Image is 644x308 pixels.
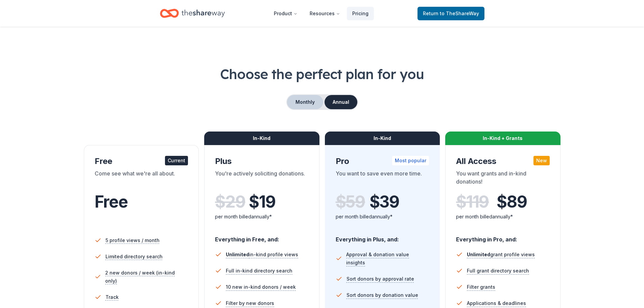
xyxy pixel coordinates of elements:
span: grant profile views [467,252,535,257]
span: to TheShareWay [440,10,479,16]
div: Plus [215,156,309,167]
span: in-kind profile views [226,252,298,257]
div: Everything in Pro, and: [456,230,550,244]
span: Full in-kind directory search [226,267,292,275]
a: Pricing [347,7,374,20]
div: In-Kind [204,132,319,145]
span: Full grant directory search [467,267,529,275]
span: Limited directory search [105,253,163,261]
div: Everything in Free, and: [215,230,309,244]
div: In-Kind + Grants [445,132,560,145]
span: Free [95,192,128,212]
button: Annual [325,95,357,109]
div: You want to save even more time. [336,169,429,188]
div: Free [95,156,188,167]
span: Track [105,293,119,301]
button: Monthly [287,95,323,109]
span: Applications & deadlines [467,299,526,307]
span: Filter by new donors [226,299,274,307]
span: Unlimited [226,252,249,257]
span: Unlimited [467,252,490,257]
span: 10 new in-kind donors / week [226,283,296,291]
div: Current [165,156,188,165]
div: Most popular [392,156,429,165]
a: Returnto TheShareWay [418,7,484,20]
div: You want grants and in-kind donations! [456,169,550,188]
div: per month billed annually* [456,213,550,221]
div: All Access [456,156,550,167]
div: In-Kind [325,132,440,145]
h1: Choose the perfect plan for you [27,65,617,84]
span: Approval & donation value insights [346,251,429,267]
nav: Main [268,5,374,21]
span: Sort donors by approval rate [347,275,414,283]
a: Home [160,5,225,21]
div: per month billed annually* [336,213,429,221]
span: 5 profile views / month [105,236,160,244]
span: 2 new donors / week (in-kind only) [105,269,188,285]
button: Resources [304,7,345,20]
button: Product [268,7,303,20]
div: Pro [336,156,429,167]
span: $ 19 [249,192,275,211]
span: Filter grants [467,283,495,291]
div: New [533,156,550,165]
div: per month billed annually* [215,213,309,221]
span: Sort donors by donation value [347,291,418,299]
span: $ 39 [369,192,399,211]
div: You're actively soliciting donations. [215,169,309,188]
span: $ 89 [497,192,527,211]
span: Return [423,9,479,18]
div: Everything in Plus, and: [336,230,429,244]
div: Come see what we're all about. [95,169,188,188]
